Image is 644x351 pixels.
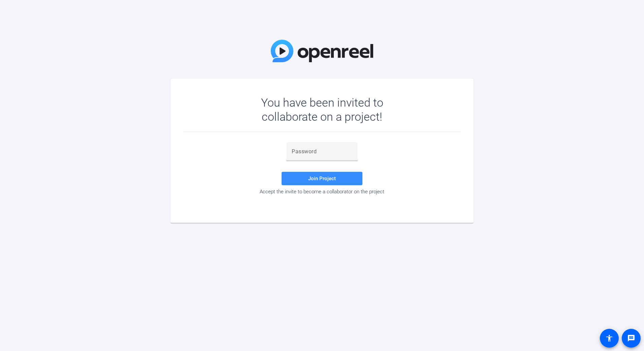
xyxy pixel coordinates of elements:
div: Accept the invite to become a collaborator on the project [184,189,460,195]
button: Join Project [282,172,362,185]
mat-icon: accessibility [605,334,613,342]
div: You have been invited to collaborate on a project! [241,95,403,124]
mat-icon: message [627,334,635,342]
span: Join Project [308,175,336,182]
input: Password [292,148,352,156]
img: OpenReel Logo [271,40,373,62]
